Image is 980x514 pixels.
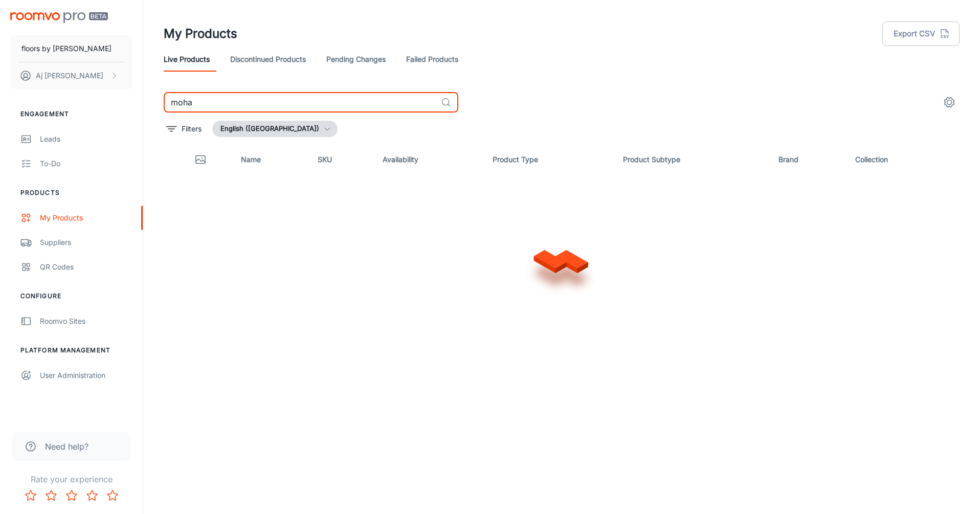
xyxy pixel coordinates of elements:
th: Name [233,145,309,174]
div: Roomvo Sites [40,316,132,327]
p: Filters [182,123,202,135]
h1: My Products [164,25,237,43]
th: Brand [770,145,847,174]
button: settings [939,92,960,113]
button: Aj [PERSON_NAME] [10,62,132,89]
button: Rate 5 star [102,485,123,506]
span: Need help? [45,440,88,453]
button: Rate 1 star [20,485,41,506]
input: Search [164,92,437,113]
a: Failed Products [406,47,458,72]
button: Rate 4 star [82,485,102,506]
div: User Administration [40,370,132,381]
div: My Products [40,212,132,224]
a: Discontinued Products [230,47,306,72]
div: To-do [40,158,132,169]
th: SKU [309,145,374,174]
p: Rate your experience [8,473,135,485]
p: Aj [PERSON_NAME] [36,70,103,81]
div: QR Codes [40,261,132,273]
svg: Thumbnail [194,153,207,166]
th: Product Subtype [615,145,770,174]
div: Suppliers [40,237,132,248]
th: Availability [374,145,484,174]
div: Leads [40,133,132,145]
a: Pending Changes [326,47,386,72]
p: floors by [PERSON_NAME] [21,43,112,54]
img: Roomvo PRO Beta [10,12,108,23]
button: filter [164,121,204,137]
button: floors by [PERSON_NAME] [10,35,132,62]
th: Product Type [484,145,615,174]
button: Export CSV [882,21,960,46]
button: Rate 2 star [41,485,61,506]
th: Collection [847,145,960,174]
button: English ([GEOGRAPHIC_DATA]) [212,121,338,137]
a: Live Products [164,47,210,72]
button: Rate 3 star [61,485,82,506]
